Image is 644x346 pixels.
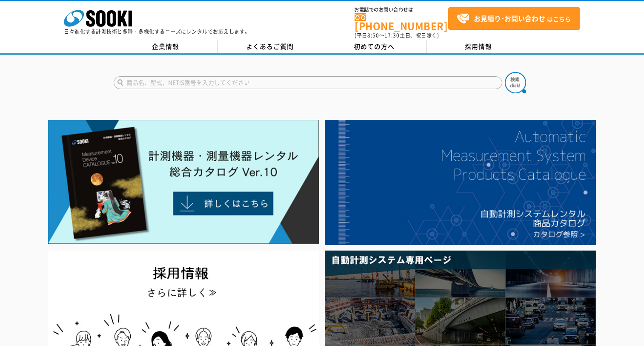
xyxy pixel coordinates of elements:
img: 自動計測システムカタログ [325,120,596,245]
img: btn_search.png [505,72,526,93]
strong: お見積り･お問い合わせ [474,13,545,23]
span: 8:50 [367,32,379,39]
a: 企業情報 [114,40,218,53]
span: 初めての方へ [354,42,395,51]
a: よくあるご質問 [218,40,322,53]
a: お見積り･お問い合わせはこちら [448,7,580,30]
a: 採用情報 [426,40,531,53]
span: (平日 ～ 土日、祝日除く) [355,32,439,39]
span: はこちら [457,12,571,25]
span: 17:30 [384,32,400,39]
input: 商品名、型式、NETIS番号を入力してください [114,76,502,89]
img: Catalog Ver10 [48,120,319,244]
a: 初めての方へ [322,40,426,53]
p: 日々進化する計測技術と多種・多様化するニーズにレンタルでお応えします。 [64,29,250,34]
span: お電話でのお問い合わせは [355,7,448,12]
a: [PHONE_NUMBER] [355,13,448,31]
